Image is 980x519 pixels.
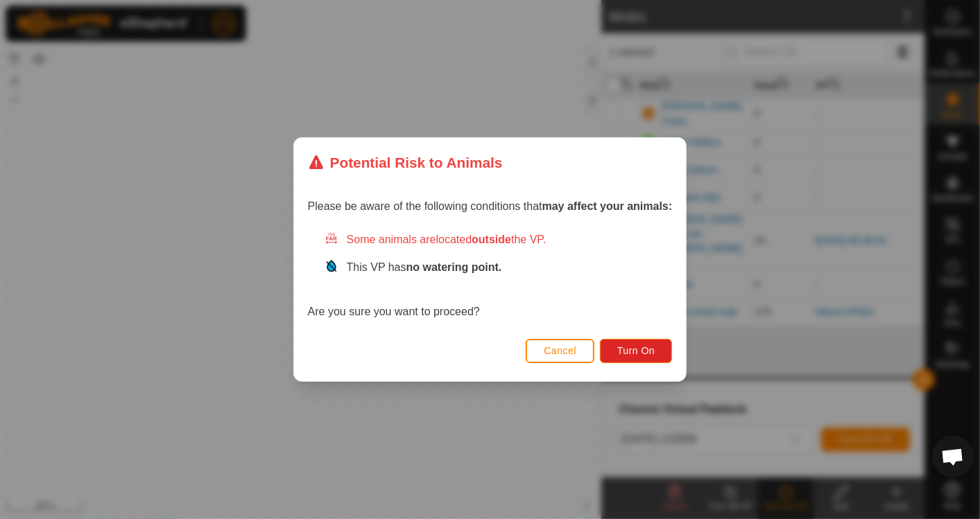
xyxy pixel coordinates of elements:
span: Turn On [617,345,655,356]
strong: outside [472,234,511,245]
button: Cancel [526,339,594,363]
span: Please be aware of the following conditions that [308,200,673,212]
div: Open chat [932,436,974,477]
strong: no watering point. [406,261,502,273]
span: located the VP. [436,234,547,245]
span: This VP has [347,261,502,273]
div: Some animals are [325,231,673,248]
button: Turn On [600,339,672,363]
div: Potential Risk to Animals [308,152,503,173]
span: Cancel [544,345,576,356]
div: Are you sure you want to proceed? [308,231,673,320]
strong: may affect your animals: [542,200,673,212]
